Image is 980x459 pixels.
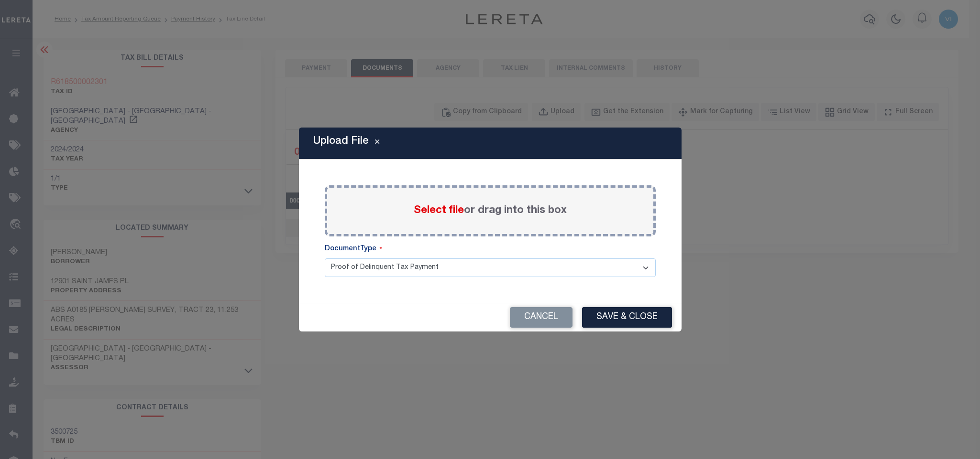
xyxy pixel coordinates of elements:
span: Select file [414,205,464,216]
h5: Upload File [313,135,369,148]
label: DocumentType [325,244,382,255]
label: or drag into this box [414,203,567,219]
button: Cancel [510,307,573,328]
button: Close [369,138,385,149]
button: Save & Close [582,307,672,328]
